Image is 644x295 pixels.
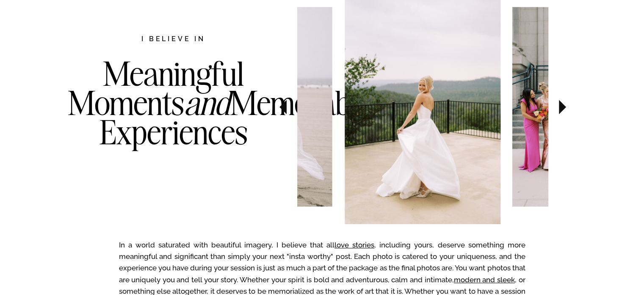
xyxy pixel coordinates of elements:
[190,7,332,206] img: Bride and Groom just married
[68,59,279,181] h3: Meaningful Moments Memorable Experiences
[184,82,230,124] i: and
[97,34,250,45] h2: I believe in
[334,241,374,249] a: love stories
[454,275,515,284] a: modern and sleek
